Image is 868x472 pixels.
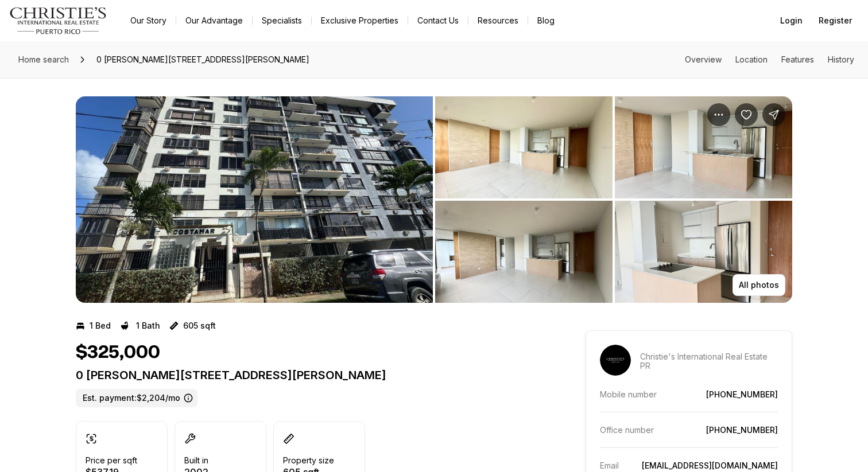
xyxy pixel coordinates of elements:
[76,96,792,303] div: Listing Photos
[435,96,792,303] li: 2 of 4
[735,103,758,126] button: Save Property: 0 CALLE INGA #1
[615,96,792,198] button: View image gallery
[600,425,654,435] p: Office number
[76,389,197,407] label: Est. payment: $2,204/mo
[435,96,613,198] button: View image gallery
[819,16,852,25] span: Register
[76,342,160,364] h1: $325,000
[640,352,778,370] p: Christie's International Real Estate PR
[706,425,778,435] a: [PHONE_NUMBER]
[828,54,854,64] a: Skip to: History
[136,321,160,330] p: 1 Bath
[685,55,854,64] nav: Page section menu
[76,96,433,303] button: View image gallery
[642,461,778,470] a: [EMAIL_ADDRESS][DOMAIN_NAME]
[615,201,792,303] button: View image gallery
[76,96,433,303] li: 1 of 4
[92,50,314,69] span: 0 [PERSON_NAME][STREET_ADDRESS][PERSON_NAME]
[121,13,176,29] a: Our Story
[735,54,768,64] a: Skip to: Location
[253,13,311,29] a: Specialists
[312,13,408,29] a: Exclusive Properties
[14,50,73,69] a: Home search
[528,13,564,29] a: Blog
[283,456,334,465] p: Property size
[468,13,528,29] a: Resources
[176,13,252,29] a: Our Advantage
[781,54,814,64] a: Skip to: Features
[76,368,544,382] p: 0 [PERSON_NAME][STREET_ADDRESS][PERSON_NAME]
[9,7,107,34] img: logo
[435,201,613,303] button: View image gallery
[762,103,785,126] button: Share Property: 0 CALLE INGA #1
[18,54,69,64] span: Home search
[733,274,785,296] button: All photos
[706,389,778,399] a: [PHONE_NUMBER]
[685,54,722,64] a: Skip to: Overview
[780,16,803,25] span: Login
[90,321,111,330] p: 1 Bed
[408,13,468,29] button: Contact Us
[812,9,859,32] button: Register
[739,280,779,290] p: All photos
[600,389,657,399] p: Mobile number
[86,456,137,465] p: Price per sqft
[183,321,216,330] p: 605 sqft
[707,103,730,126] button: Property options
[600,461,619,470] p: Email
[773,9,809,32] button: Login
[184,456,208,465] p: Built in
